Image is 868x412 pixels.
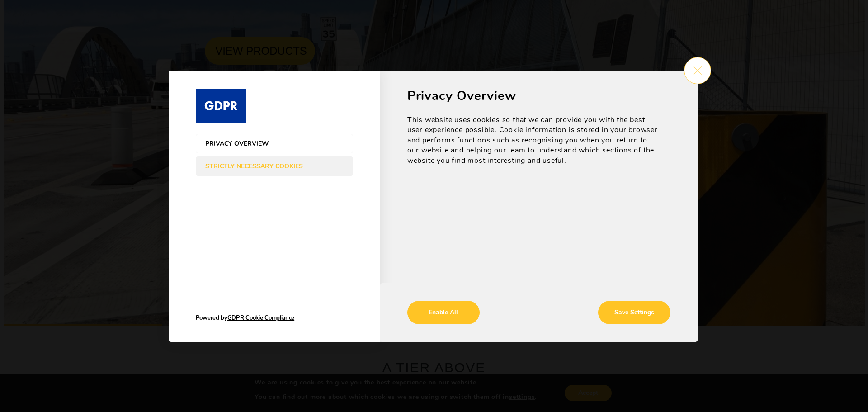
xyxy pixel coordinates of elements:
[684,57,711,84] button: Close GDPR Cookie Settings
[205,163,325,170] span: Strictly Necessary Cookies
[407,89,670,104] span: Privacy Overview
[196,156,353,176] button: Strictly Necessary Cookies
[196,89,247,123] img: Valtir
[196,134,353,153] button: Privacy Overview
[196,304,353,332] a: Powered byGDPR Cookie Compliance
[227,313,294,323] span: GDPR Cookie Compliance
[205,140,325,147] span: Privacy Overview
[407,301,480,324] button: Enable All
[598,301,670,324] button: Save Settings
[407,115,661,166] p: This website uses cookies so that we can provide you with the best user experience possible. Cook...
[169,71,698,342] dialog: GDPR Settings Screen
